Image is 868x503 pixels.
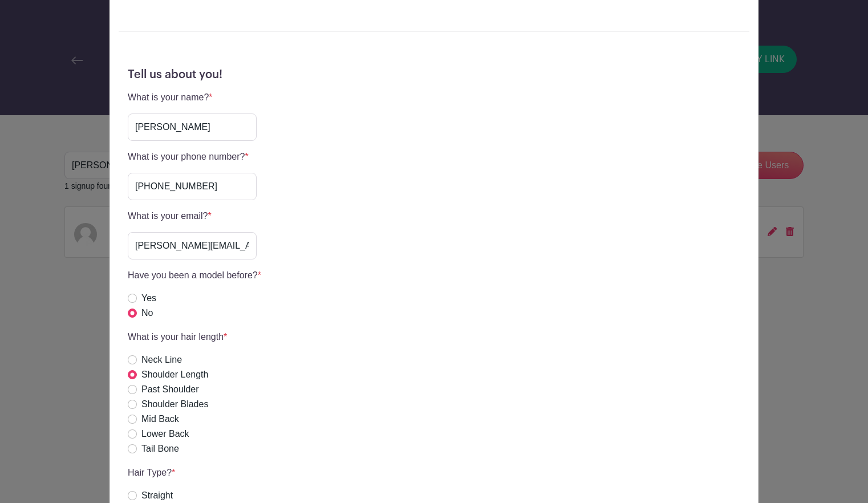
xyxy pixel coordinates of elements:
p: What is your email? [128,209,257,223]
label: Tail Bone [141,442,179,456]
p: What is your name? [128,91,257,104]
label: Shoulder Blades [141,397,208,411]
label: Lower Back [141,427,189,441]
p: Hair Type? [128,466,175,480]
label: Mid Back [141,412,179,426]
label: Yes [141,291,156,305]
p: What is your hair length [128,330,227,344]
label: No [141,306,153,320]
label: Neck Line [141,353,182,367]
input: Type your answer [128,173,257,200]
p: What is your phone number? [128,150,257,164]
label: Straight [141,489,173,502]
label: Shoulder Length [141,368,208,382]
input: Type your answer [128,113,257,141]
p: Have you been a model before? [128,269,261,282]
input: Type your answer [128,232,257,259]
h5: Tell us about you! [128,68,740,82]
label: Past Shoulder [141,383,199,396]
